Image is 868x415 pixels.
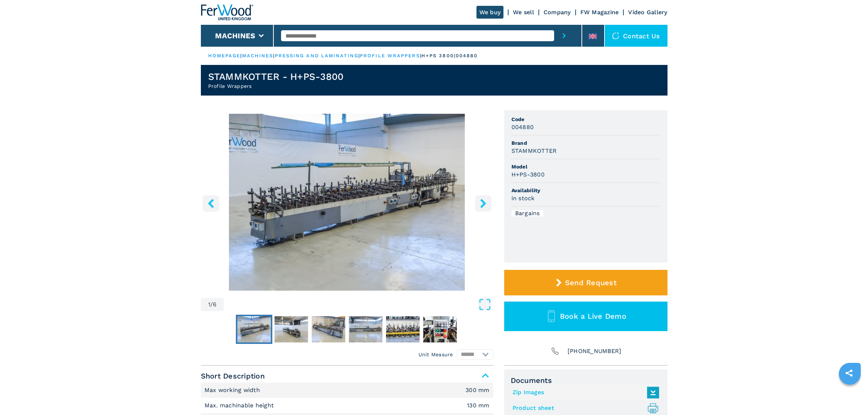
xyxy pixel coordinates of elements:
span: Documents [511,376,661,385]
em: Unit Measure [419,351,453,358]
span: 6 [213,302,217,307]
button: submit-button [554,25,574,47]
a: HOMEPAGE [208,53,241,58]
h3: in stock [511,194,535,202]
h3: H+PS-3800 [511,170,545,179]
a: Product sheet [513,402,655,414]
span: | [420,53,421,58]
img: Contact us [612,32,619,39]
img: 78e84fb7fa4f6693edbebba6ca8c3965 [275,316,308,342]
div: Bargains [511,210,544,216]
span: Short Description [201,369,493,383]
a: We sell [513,9,534,16]
div: Contact us [605,25,667,47]
span: Book a Live Demo [560,312,626,321]
a: Zip Images [513,387,655,399]
span: Send Request [565,278,616,287]
img: 3c75cd39eb28ef8afa7587bf873a39b1 [312,316,345,342]
button: Go to Slide 2 [273,315,310,344]
p: Max working width [205,386,262,394]
p: Max. machinable height [205,402,276,410]
img: 50f7cce63e88bb0da6dcd5763a8ad26b [423,316,457,342]
span: 1 [208,302,210,307]
button: Go to Slide 6 [422,315,458,344]
a: profile wrappers [360,53,420,58]
button: Book a Live Demo [504,302,667,331]
img: Ferwood [201,4,253,20]
span: Brand [511,139,660,147]
span: Model [511,163,660,170]
span: | [240,53,242,58]
a: sharethis [840,364,858,382]
p: 004880 [456,53,478,59]
span: | [358,53,360,58]
button: Machines [215,31,255,40]
span: Code [511,116,660,123]
a: machines [242,53,273,58]
p: h+ps 3800 | [421,53,456,59]
button: Send Request [504,270,667,295]
a: We buy [476,6,504,19]
h3: STAMMKOTTER [511,147,557,155]
div: Go to Slide 1 [201,114,493,291]
em: 130 mm [467,403,490,408]
h2: Profile Wrappers [208,82,344,90]
span: [PHONE_NUMBER] [568,346,622,356]
button: right-button [475,195,491,212]
button: left-button [203,195,219,212]
a: Video Gallery [628,9,667,16]
button: Go to Slide 1 [236,315,272,344]
h3: 004880 [511,123,534,131]
img: 3d9378135bbc4ecb4359611a2dcd9df1 [237,316,271,342]
span: Availability [511,187,660,194]
span: / [210,302,213,307]
em: 300 mm [466,387,490,393]
img: Phone [550,346,560,356]
img: 6c29e0b861215c2e50aa19b460911a3d [349,316,382,342]
button: Go to Slide 4 [347,315,384,344]
a: pressing and laminating [275,53,358,58]
nav: Thumbnail Navigation [201,315,493,344]
a: Company [544,9,571,16]
img: 9940641e85204a783a662b380717d2bc [386,316,420,342]
button: Go to Slide 5 [385,315,421,344]
img: Profile Wrappers STAMMKOTTER H+PS-3800 [201,114,493,291]
span: | [273,53,275,58]
button: Open Fullscreen [226,298,491,311]
h1: STAMMKOTTER - H+PS-3800 [208,71,344,82]
a: FW Magazine [580,9,619,16]
button: Go to Slide 3 [310,315,347,344]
